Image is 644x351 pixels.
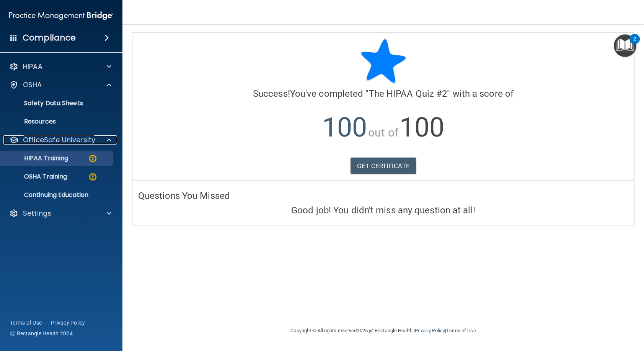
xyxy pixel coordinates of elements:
[244,318,523,343] div: Copyright © All rights reserved 2025 @ Rectangle Health | |
[88,154,98,163] img: warning-circle.0cc9ac19.png
[23,209,51,218] p: Settings
[351,158,416,174] a: GET CERTIFICATE
[253,88,290,99] span: Success!
[399,112,444,143] span: 100
[446,328,476,333] a: Terms of Use
[9,135,111,145] a: OfficeSafe University
[138,191,628,201] h4: Questions You Missed
[368,126,398,139] span: out of
[138,89,628,99] h4: You've completed " " with a score of
[23,80,42,89] p: OSHA
[23,62,42,71] p: HIPAA
[88,172,98,182] img: warning-circle.0cc9ac19.png
[23,32,76,43] h4: Compliance
[5,118,109,125] p: Resources
[369,88,447,99] span: The HIPAA Quiz #2
[5,99,109,107] p: Safety Data Sheets
[9,8,113,23] img: PMB logo
[9,209,111,218] a: Settings
[51,319,85,327] a: Privacy Policy
[5,154,68,162] p: HIPAA Training
[10,319,42,327] a: Terms of Use
[138,205,628,215] h4: Good job! You didn't miss any question at all!
[9,80,111,89] a: OSHA
[10,330,73,337] span: Ⓒ Rectangle Health 2024
[23,135,95,145] p: OfficeSafe University
[5,173,67,180] p: OSHA Training
[633,39,636,49] div: 2
[415,328,445,333] a: Privacy Policy
[5,191,109,199] p: Continuing Education
[9,62,111,71] a: HIPAA
[322,112,367,143] span: 100
[614,34,636,57] button: Open Resource Center, 2 new notifications
[360,38,406,84] img: blue-star-rounded.9d042014.png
